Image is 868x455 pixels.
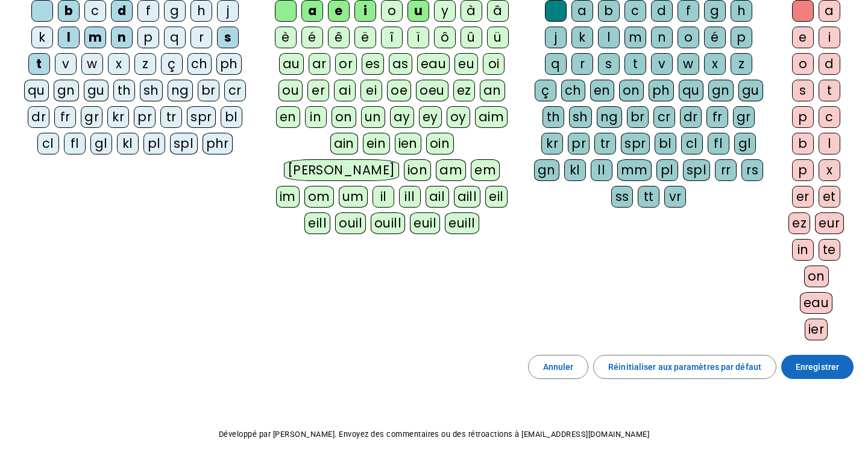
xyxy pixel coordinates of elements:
div: n [651,27,673,48]
div: gu [738,80,763,101]
div: cl [37,133,59,154]
div: es [362,53,384,75]
div: s [792,80,814,101]
div: ç [161,53,183,75]
div: ey [419,106,442,128]
div: au [279,53,304,75]
div: bl [655,133,676,154]
div: [PERSON_NAME] [284,159,399,181]
div: oeu [416,80,448,101]
div: spl [170,133,198,154]
div: k [31,27,53,48]
div: eur [815,212,844,234]
div: s [217,27,239,48]
div: oe [387,80,411,101]
div: kl [564,159,586,181]
div: ein [363,133,390,154]
div: ç [535,80,556,101]
div: l [58,27,80,48]
div: d [819,53,840,75]
div: n [111,27,133,48]
div: tr [160,106,182,128]
div: ier [805,319,828,340]
div: en [590,80,614,101]
div: dr [680,106,702,128]
div: on [804,266,829,287]
div: aim [475,106,508,128]
div: fr [706,106,728,128]
div: ouill [371,212,405,234]
div: br [198,80,219,101]
div: k [571,27,593,48]
div: ê [328,27,350,48]
div: è [275,27,297,48]
div: or [335,53,357,75]
div: ng [597,106,622,128]
div: z [731,53,752,75]
div: spr [621,133,650,154]
div: w [678,53,699,75]
div: ch [187,53,212,75]
div: th [113,80,135,101]
div: ng [168,80,193,101]
div: im [276,186,300,208]
div: te [819,239,840,261]
div: w [81,53,103,75]
div: sh [140,80,163,101]
div: q [545,53,567,75]
div: gr [81,106,102,128]
div: ien [395,133,422,154]
div: c [819,106,840,128]
div: gl [734,133,756,154]
div: ez [453,80,475,101]
div: eu [454,53,478,75]
div: kl [117,133,139,154]
div: spr [187,106,216,128]
div: é [301,27,323,48]
div: s [598,53,620,75]
div: eau [417,53,450,75]
div: z [134,53,156,75]
div: v [55,53,77,75]
div: fl [64,133,86,154]
div: tt [638,186,659,208]
div: r [190,27,212,48]
div: î [381,27,403,48]
div: j [545,27,567,48]
div: en [276,106,300,128]
div: eill [304,212,330,234]
div: gn [534,159,559,181]
div: ss [611,186,633,208]
span: Enregistrer [796,360,839,374]
div: cr [224,80,246,101]
div: x [108,53,130,75]
div: x [819,159,840,181]
div: m [84,27,106,48]
div: l [598,27,620,48]
div: am [436,159,466,181]
div: pr [568,133,590,154]
div: ay [390,106,414,128]
div: gl [90,133,112,154]
div: i [819,27,840,48]
div: mm [617,159,652,181]
div: tr [594,133,616,154]
div: vr [664,186,686,208]
p: Développé par [PERSON_NAME]. Envoyez des commentaires ou des rétroactions à [EMAIL_ADDRESS][DOMAI... [10,427,858,442]
div: un [361,106,385,128]
div: ion [404,159,432,181]
div: m [624,27,646,48]
span: Réinitialiser aux paramètres par défaut [608,360,761,374]
div: p [792,106,814,128]
div: euil [410,212,440,234]
div: kr [541,133,563,154]
div: euill [445,212,479,234]
div: p [792,159,814,181]
div: spl [683,159,711,181]
div: t [28,53,50,75]
div: ph [649,80,674,101]
div: on [332,106,356,128]
div: pl [656,159,678,181]
div: û [461,27,482,48]
div: et [819,186,840,208]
